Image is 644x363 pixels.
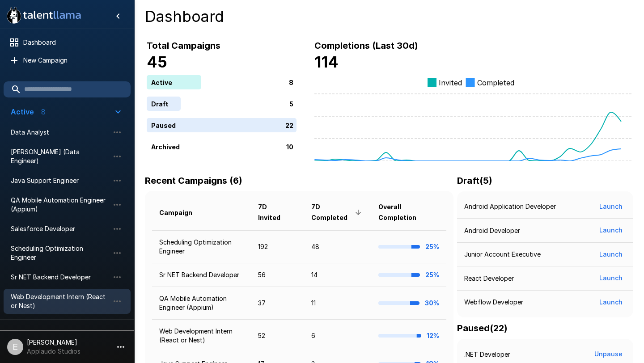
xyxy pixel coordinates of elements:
[464,298,523,307] p: Webflow Developer
[457,323,508,333] b: Paused ( 22 )
[145,7,633,26] h4: Dashboard
[145,175,242,186] b: Recent Campaigns (6)
[304,320,371,352] td: 6
[152,287,251,320] td: QA Mobile Automation Engineer (Appium)
[304,263,371,287] td: 14
[596,198,626,215] button: Launch
[425,299,439,307] b: 30%
[251,320,304,352] td: 52
[152,320,251,352] td: Web Development Intern (React or Nest)
[147,53,167,71] b: 45
[596,222,626,239] button: Launch
[464,350,510,359] p: .NET Developer
[378,202,439,223] span: Overall Completion
[311,202,364,223] span: 7D Completed
[464,202,556,211] p: Android Application Developer
[286,142,293,151] p: 10
[596,294,626,311] button: Launch
[427,332,439,339] b: 12%
[425,271,439,279] b: 25%
[596,246,626,263] button: Launch
[591,346,626,363] button: Unpause
[464,274,514,283] p: React Developer
[152,230,251,263] td: Scheduling Optimization Engineer
[314,53,339,71] b: 114
[289,77,293,87] p: 8
[152,263,251,287] td: Sr NET Backend Developer
[596,270,626,287] button: Launch
[457,175,492,186] b: Draft ( 5 )
[289,99,293,108] p: 5
[251,263,304,287] td: 56
[251,230,304,263] td: 192
[464,226,520,235] p: Android Developer
[464,250,541,259] p: Junior Account Executive
[159,207,204,218] span: Campaign
[425,243,439,250] b: 25%
[251,287,304,320] td: 37
[304,287,371,320] td: 11
[314,40,418,51] b: Completions (Last 30d)
[258,202,297,223] span: 7D Invited
[285,120,293,130] p: 22
[304,230,371,263] td: 48
[147,40,220,51] b: Total Campaigns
